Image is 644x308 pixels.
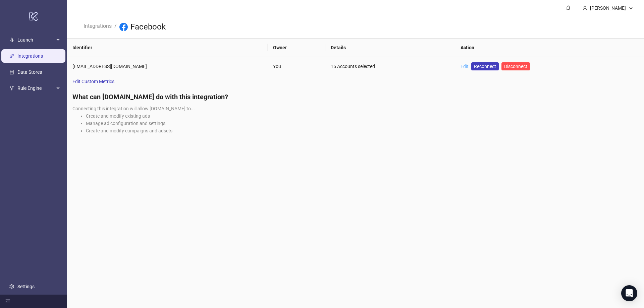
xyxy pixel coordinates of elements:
[72,92,639,102] h4: What can [DOMAIN_NAME] do with this integration?
[72,78,114,85] span: Edit Custom Metrics
[461,64,469,69] a: Edit
[5,299,10,304] span: menu-fold
[587,4,629,12] div: [PERSON_NAME]
[17,34,54,47] span: Launch
[583,6,587,10] span: user
[82,22,113,29] a: Integrations
[86,127,639,134] li: Create and modify campaigns and adsets
[621,285,637,301] div: Open Intercom Messenger
[474,63,496,70] span: Reconnect
[86,120,639,127] li: Manage ad configuration and settings
[455,39,644,57] th: Action
[72,106,195,111] span: Connecting this integration will allow [DOMAIN_NAME] to...
[566,5,571,10] span: bell
[331,63,449,70] div: 15 Accounts selected
[72,63,262,70] div: [EMAIL_ADDRESS][DOMAIN_NAME]
[504,64,527,69] span: Disconnect
[130,22,166,33] h3: Facebook
[67,76,120,87] a: Edit Custom Metrics
[86,112,639,120] li: Create and modify existing ads
[471,62,499,70] a: Reconnect
[9,38,14,43] span: rocket
[325,39,455,57] th: Details
[114,22,117,33] li: /
[67,39,268,57] th: Identifier
[17,54,43,59] a: Integrations
[17,82,54,95] span: Rule Engine
[273,63,320,70] div: You
[17,70,42,75] a: Data Stores
[17,284,35,289] a: Settings
[268,39,325,57] th: Owner
[9,86,14,91] span: fork
[629,6,633,10] span: down
[501,62,530,70] button: Disconnect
